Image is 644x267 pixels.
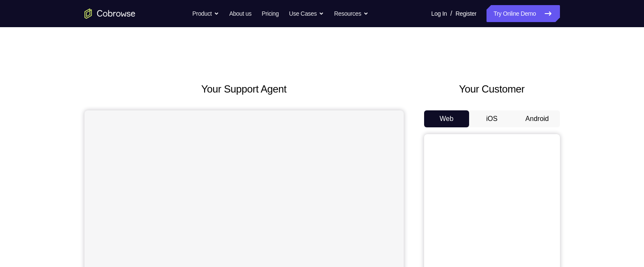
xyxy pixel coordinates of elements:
a: Log In [431,5,447,22]
button: Product [192,5,219,22]
button: Android [515,110,560,127]
a: Pricing [262,5,278,22]
h2: Your Customer [424,82,560,97]
a: Register [456,5,476,22]
a: Go to the home page [84,8,135,19]
button: iOS [469,110,515,127]
button: Web [424,110,470,127]
button: Use Cases [289,5,324,22]
button: Resources [334,5,368,22]
a: About us [229,5,251,22]
h2: Your Support Agent [84,82,404,97]
span: / [450,8,452,19]
a: Try Online Demo [487,5,560,22]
